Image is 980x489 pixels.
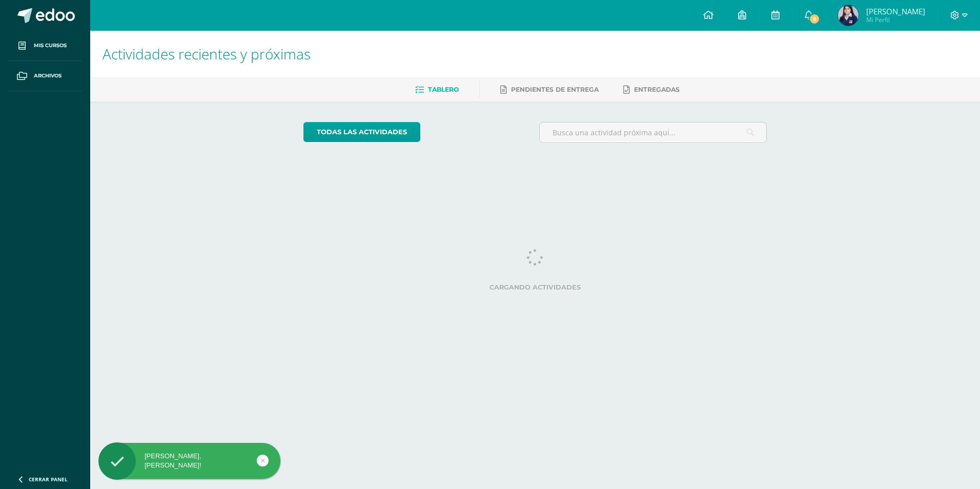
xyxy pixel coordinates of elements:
span: 8 [809,13,820,25]
input: Busca una actividad próxima aquí... [540,123,767,142]
span: Actividades recientes y próximas [103,44,311,64]
a: Mis cursos [8,31,82,61]
label: Cargando actividades [303,283,767,291]
a: todas las Actividades [303,122,420,142]
span: Tablero [428,86,459,93]
a: Entregadas [623,81,680,98]
span: Entregadas [634,86,680,93]
span: Pendientes de entrega [511,86,599,93]
div: [PERSON_NAME], [PERSON_NAME]! [98,452,280,470]
span: Mis cursos [34,42,67,50]
a: Tablero [415,81,459,98]
span: Mi Perfil [866,15,925,24]
img: d6b37b6aa8ed15d1aac9cd0ea77178f5.png [838,5,859,26]
a: Archivos [8,61,82,91]
span: Archivos [34,72,62,80]
span: Cerrar panel [29,476,68,483]
a: Pendientes de entrega [500,81,599,98]
span: [PERSON_NAME] [866,6,925,16]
